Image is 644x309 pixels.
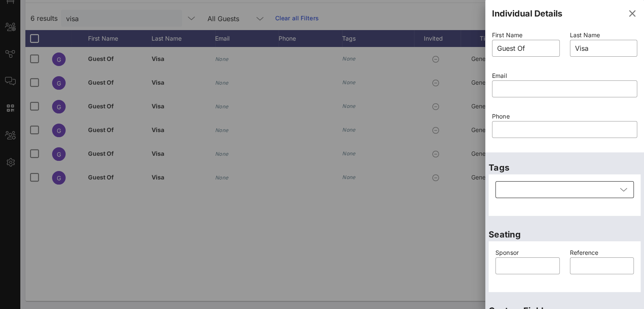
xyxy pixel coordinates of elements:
p: Email [492,71,637,80]
div: Individual Details [492,7,562,20]
p: Seating [489,228,641,241]
p: Tags [489,161,641,174]
p: Last Name [570,30,638,40]
p: Reference [570,248,634,257]
p: Phone [492,112,637,121]
p: Sponsor [495,248,560,257]
p: First Name [492,30,560,40]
